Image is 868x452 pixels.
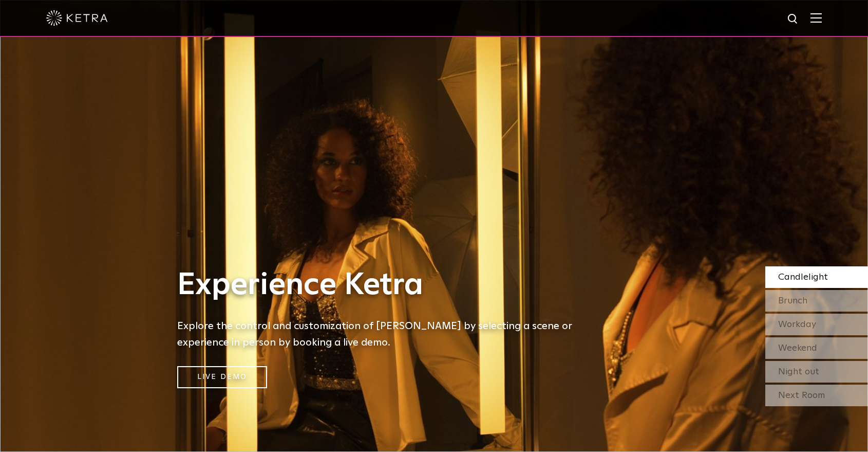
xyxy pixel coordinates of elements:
[46,10,108,26] img: ketra-logo-2019-white
[778,367,819,376] span: Night out
[787,13,800,26] img: search icon
[778,273,828,282] span: Candlelight
[177,268,588,302] h1: Experience Ketra
[810,13,822,23] img: Hamburger%20Nav.svg
[778,320,816,329] span: Workday
[778,296,807,305] span: Brunch
[177,366,267,388] a: Live Demo
[177,318,588,351] h5: Explore the control and customization of [PERSON_NAME] by selecting a scene or experience in pers...
[765,385,868,406] div: Next Room
[778,343,817,353] span: Weekend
